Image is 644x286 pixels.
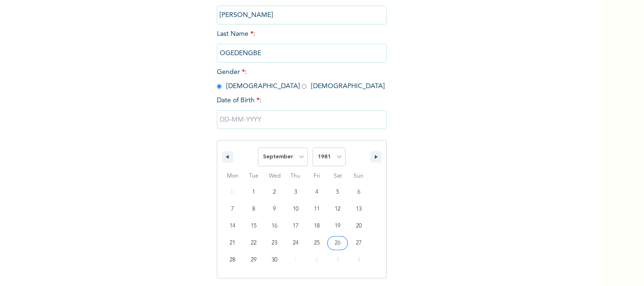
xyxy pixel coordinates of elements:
[336,184,339,201] span: 5
[327,218,348,235] button: 19
[243,252,264,269] button: 29
[293,235,298,252] span: 24
[273,201,276,218] span: 9
[251,218,256,235] span: 15
[285,201,306,218] button: 10
[293,201,298,218] span: 10
[217,6,387,25] input: Enter your first name
[230,235,235,252] span: 21
[251,235,256,252] span: 22
[306,218,327,235] button: 18
[217,110,387,129] input: DD-MM-YYYY
[264,169,285,184] span: Wed
[348,184,369,201] button: 6
[243,235,264,252] button: 22
[243,184,264,201] button: 1
[264,184,285,201] button: 2
[356,201,362,218] span: 13
[314,218,320,235] span: 18
[327,235,348,252] button: 26
[217,44,387,63] input: Enter your last name
[285,184,306,201] button: 3
[327,169,348,184] span: Sat
[243,169,264,184] span: Tue
[264,201,285,218] button: 9
[348,169,369,184] span: Sun
[314,201,320,218] span: 11
[335,235,340,252] span: 26
[314,235,320,252] span: 25
[335,201,340,218] span: 12
[272,235,277,252] span: 23
[285,235,306,252] button: 24
[356,218,362,235] span: 20
[273,184,276,201] span: 2
[222,252,243,269] button: 28
[217,96,261,106] span: Date of Birth :
[327,184,348,201] button: 5
[217,69,385,90] span: Gender : [DEMOGRAPHIC_DATA] [DEMOGRAPHIC_DATA]
[264,218,285,235] button: 16
[285,218,306,235] button: 17
[294,184,297,201] span: 3
[222,218,243,235] button: 14
[356,235,362,252] span: 27
[252,201,255,218] span: 8
[222,235,243,252] button: 21
[327,201,348,218] button: 12
[306,169,327,184] span: Fri
[243,201,264,218] button: 8
[306,235,327,252] button: 25
[230,218,235,235] span: 14
[315,184,318,201] span: 4
[335,218,340,235] span: 19
[222,201,243,218] button: 7
[243,218,264,235] button: 15
[251,252,256,269] span: 29
[231,201,234,218] span: 7
[348,218,369,235] button: 20
[217,31,387,57] span: Last Name :
[252,184,255,201] span: 1
[306,184,327,201] button: 4
[230,252,235,269] span: 28
[264,235,285,252] button: 23
[293,218,298,235] span: 17
[348,201,369,218] button: 13
[357,184,360,201] span: 6
[285,169,306,184] span: Thu
[264,252,285,269] button: 30
[306,201,327,218] button: 11
[272,252,277,269] span: 30
[348,235,369,252] button: 27
[222,169,243,184] span: Mon
[272,218,277,235] span: 16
